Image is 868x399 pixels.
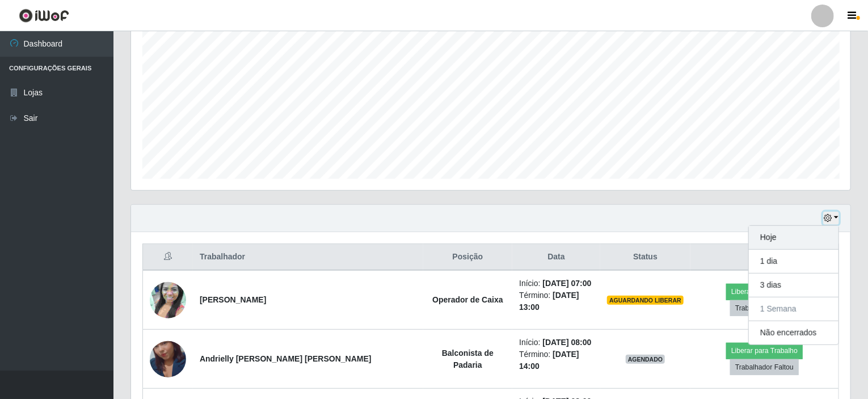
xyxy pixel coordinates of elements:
button: Não encerrados [749,321,838,345]
time: [DATE] 07:00 [542,279,591,288]
th: Trabalhador [193,244,423,271]
button: 1 Semana [749,297,838,321]
strong: [PERSON_NAME] [200,295,266,304]
strong: Andrielly [PERSON_NAME] [PERSON_NAME] [200,354,372,363]
th: Status [600,244,690,271]
strong: Operador de Caixa [432,295,503,304]
button: Liberar para Trabalho [726,284,803,300]
th: Opções [690,244,838,271]
img: 1739020193374.jpeg [150,327,186,392]
span: AGENDADO [626,355,665,364]
th: Data [512,244,600,271]
span: AGUARDANDO LIBERAR [607,296,684,305]
strong: Balconista de Padaria [442,348,494,369]
button: 1 dia [749,250,838,274]
img: CoreUI Logo [19,9,69,23]
button: Hoje [749,226,838,250]
li: Término: [519,289,593,313]
li: Início: [519,337,593,348]
time: [DATE] 08:00 [542,338,591,347]
button: Liberar para Trabalho [726,343,803,359]
li: Início: [519,278,593,289]
button: 3 dias [749,274,838,297]
button: Trabalhador Faltou [730,359,799,375]
li: Término: [519,348,593,372]
img: 1650687338616.jpeg [150,268,186,333]
th: Posição [423,244,513,271]
button: Trabalhador Faltou [730,300,799,316]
